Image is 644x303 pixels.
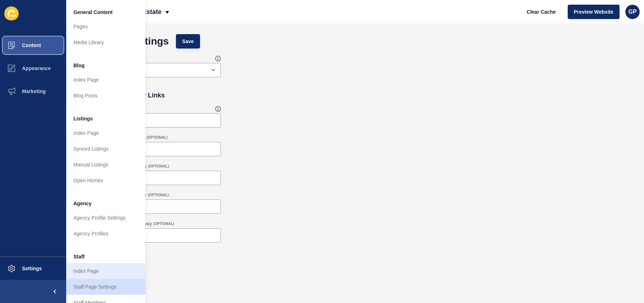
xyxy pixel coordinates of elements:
span: (OPTIONAL) [146,135,167,140]
div: open menu [77,63,221,77]
a: Index Page [66,72,145,88]
a: Synced Listings [66,141,145,157]
span: (OPTIONAL) [153,221,174,226]
span: Blog [73,62,85,69]
a: Agency Profiles [66,226,145,242]
a: Media Library [66,35,145,50]
span: Save [182,38,194,45]
a: Pages [66,19,145,35]
button: Clear Cache [521,5,562,19]
a: Staff Page Settings [66,279,145,295]
span: Staff [73,253,85,260]
span: Clear Cache [527,8,556,15]
span: Agency [73,200,92,207]
label: Sold - Versatile/Minimal sites only [77,192,146,198]
span: Listings [73,115,93,122]
span: (OPTIONAL) [148,164,169,169]
a: Manual Listings [66,157,145,173]
span: General Content [73,9,113,16]
a: Index Page [66,263,145,279]
a: Agency Profile Settings [66,210,145,226]
a: Blog Posts [66,88,145,104]
button: Preview Website [568,5,620,19]
button: Save [176,34,200,49]
a: Index Page [66,125,145,141]
span: Preview Website [574,8,613,15]
span: GP [628,8,636,15]
a: Open Homes [66,173,145,188]
span: (OPTIONAL) [148,193,169,198]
